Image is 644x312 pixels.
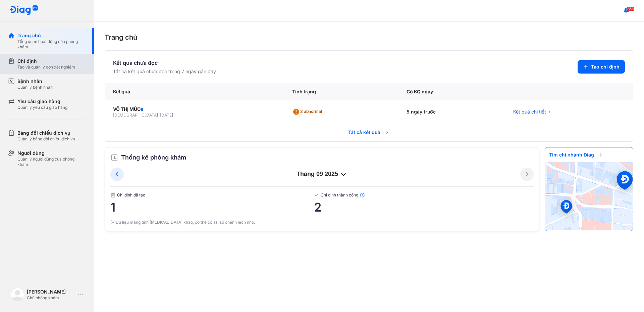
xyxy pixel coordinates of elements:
[17,78,53,85] div: Bệnh nhân
[17,64,75,70] div: Tạo và quản lý đơn xét nghiệm
[578,60,625,74] button: Tạo chỉ định
[17,157,86,167] div: Quản lý người dùng của phòng khám
[110,192,314,198] span: Chỉ định đã tạo
[314,192,534,198] span: Chỉ định thành công
[11,288,24,301] img: logo
[513,108,546,115] span: Kết quả chi tiết
[314,192,319,198] img: checked-green.01cc79e0.svg
[9,5,38,16] img: logo
[113,106,276,113] div: VÕ THỊ MỨC
[17,39,86,50] div: Tổng quan hoạt động của phòng khám
[110,192,116,198] img: document.50c4cfd0.svg
[627,6,635,11] span: 858
[113,113,158,118] span: [DEMOGRAPHIC_DATA]
[27,288,75,295] div: [PERSON_NAME]
[17,32,86,39] div: Trang chủ
[17,85,53,90] div: Quản lý bệnh nhân
[105,32,633,42] div: Trang chủ
[398,100,505,124] div: 5 ngày trước
[158,113,160,118] span: -
[113,59,216,67] div: Kết quả chưa đọc
[17,105,67,110] div: Quản lý yêu cầu giao hàng
[160,113,173,118] span: [DATE]
[360,192,365,198] img: info.7e716105.svg
[17,58,75,64] div: Chỉ định
[17,130,75,136] div: Bảng đối chiếu dịch vụ
[314,200,534,214] span: 2
[284,83,398,100] div: Tình trạng
[113,68,216,75] div: Tất cả kết quả chưa đọc trong 7 ngày gần đây
[110,219,534,225] div: (*)Dữ liệu mang tính [MEDICAL_DATA] khảo, có thể có sai số chênh lệch nhỏ.
[17,150,86,157] div: Người dùng
[591,63,620,70] span: Tạo chỉ định
[110,200,314,214] span: 1
[344,125,394,140] span: Tất cả kết quả
[110,153,118,162] img: order.5a6da16c.svg
[121,153,186,162] span: Thống kê phòng khám
[124,170,520,178] div: tháng 09 2025
[398,83,505,100] div: Có KQ ngày
[17,136,75,142] div: Quản lý bảng đối chiếu dịch vụ
[292,106,325,117] div: 3 abnormal
[27,295,75,301] div: Chủ phòng khám
[545,147,607,162] span: Tìm chi nhánh Diag
[17,98,67,105] div: Yêu cầu giao hàng
[105,83,284,100] div: Kết quả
